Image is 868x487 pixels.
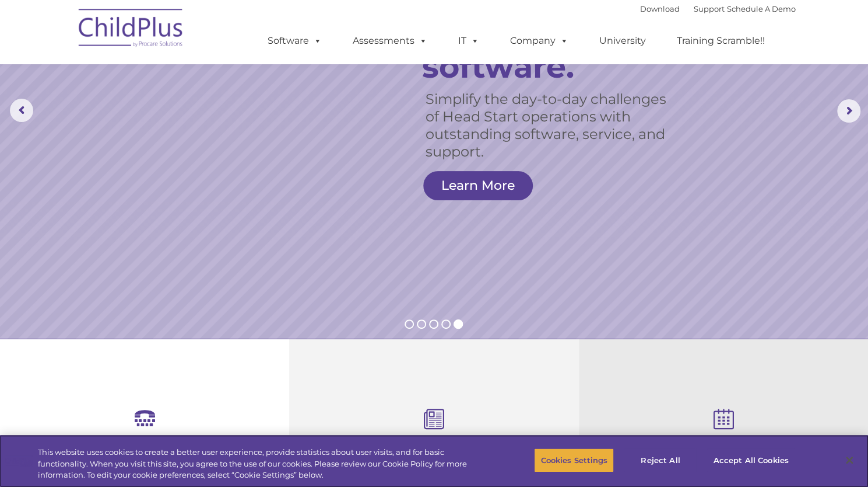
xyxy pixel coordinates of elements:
[447,29,491,53] a: IT
[73,1,189,59] img: ChildPlus by Procare Solutions
[665,29,776,53] a: Training Scramble!!
[162,77,198,86] span: Last name
[256,29,333,53] a: Software
[640,4,796,13] font: |
[498,29,580,53] a: Company
[707,448,795,472] button: Accept All Cookies
[162,125,212,134] span: Phone number
[837,447,862,473] button: Close
[38,447,477,481] div: This website uses cookies to create a better user experience, provide statistics about user visit...
[426,91,680,161] rs-layer: Simplify the day-to-day challenges of Head Start operations with outstanding software, service, a...
[694,4,725,13] a: Support
[640,4,680,13] a: Download
[624,448,697,472] button: Reject All
[423,171,533,200] a: Learn More
[588,29,658,53] a: University
[727,4,796,13] a: Schedule A Demo
[341,29,439,53] a: Assessments
[534,448,614,472] button: Cookies Settings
